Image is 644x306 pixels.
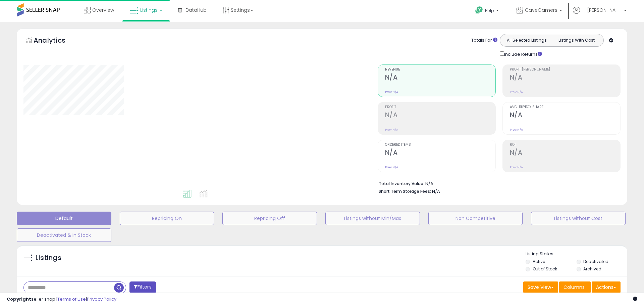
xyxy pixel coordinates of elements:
button: Non Competitive [428,212,523,225]
button: Repricing Off [222,212,317,225]
button: All Selected Listings [502,36,552,45]
b: Total Inventory Value: [379,181,424,186]
h2: N/A [385,74,495,83]
div: Totals For [471,37,497,44]
h2: N/A [510,111,620,120]
i: Get Help [475,6,483,14]
span: DataHub [185,7,207,13]
li: N/A [379,179,615,187]
span: ROI [510,143,620,147]
span: Ordered Items [385,143,495,147]
span: Help [485,8,494,13]
span: Revenue [385,68,495,72]
span: Profit [PERSON_NAME] [510,68,620,72]
span: CaveGamers [525,7,557,13]
button: Listings without Cost [531,212,626,225]
span: N/A [432,188,440,194]
h2: N/A [385,111,495,120]
h5: Analytics [34,36,78,47]
b: Short Term Storage Fees: [379,188,431,194]
small: Prev: N/A [510,90,523,94]
small: Prev: N/A [510,165,523,169]
button: Listings without Min/Max [325,212,420,225]
span: Avg. Buybox Share [510,105,620,109]
button: Listings With Cost [551,36,601,45]
a: Help [470,1,505,22]
div: seller snap | | [7,296,116,303]
span: Listings [140,7,158,13]
span: Hi [PERSON_NAME] [582,7,622,13]
button: Deactivated & In Stock [17,228,111,242]
span: Overview [92,7,114,13]
button: Repricing On [120,212,214,225]
div: Include Returns [495,50,550,58]
small: Prev: N/A [385,165,398,169]
small: Prev: N/A [385,128,398,132]
h2: N/A [510,74,620,83]
button: Default [17,212,111,225]
strong: Copyright [7,296,31,302]
span: Profit [385,105,495,109]
h2: N/A [510,149,620,158]
h2: N/A [385,149,495,158]
small: Prev: N/A [385,90,398,94]
a: Hi [PERSON_NAME] [573,7,627,22]
small: Prev: N/A [510,128,523,132]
